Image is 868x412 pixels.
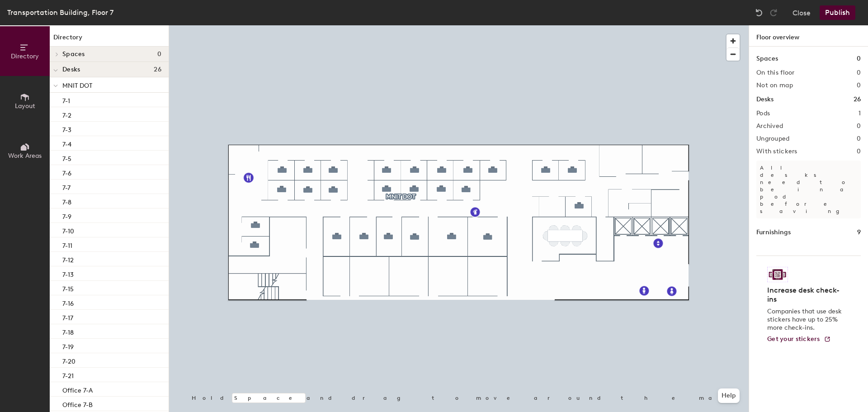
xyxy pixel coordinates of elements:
[62,254,74,264] p: 7-12
[793,5,811,20] button: Close
[756,227,791,237] h1: Furnishings
[756,161,861,218] p: All desks need to be in a pod before saving
[756,54,778,64] h1: Spaces
[857,69,861,76] h2: 0
[857,227,861,237] h1: 9
[767,267,788,282] img: Sticker logo
[62,268,74,279] p: 7-13
[857,123,861,130] h2: 0
[62,341,74,351] p: 7-19
[62,196,71,206] p: 7-8
[62,355,75,365] p: 7-20
[854,95,861,104] h1: 26
[857,82,861,89] h2: 0
[62,398,93,409] p: Office 7-B
[62,384,93,394] p: Office 7-A
[767,286,844,304] h4: Increase desk check-ins
[857,135,861,142] h2: 0
[859,110,861,117] h2: 1
[62,239,72,250] p: 7-11
[62,312,73,322] p: 7-17
[62,283,74,293] p: 7-15
[62,225,74,235] p: 7-10
[62,181,71,192] p: 7-7
[718,388,740,403] button: Help
[767,335,820,343] span: Get your stickers
[62,51,85,58] span: Spaces
[767,336,831,343] a: Get your stickers
[756,110,770,117] h2: Pods
[62,109,71,119] p: 7-2
[767,308,844,332] p: Companies that use desk stickers have up to 25% more check-ins.
[62,369,74,380] p: 7-21
[62,82,92,90] span: MNIT DOT
[857,54,861,64] h1: 0
[62,167,71,177] p: 7-6
[756,123,783,130] h2: Archived
[50,33,169,47] h1: Directory
[820,5,855,20] button: Publish
[157,51,161,58] span: 0
[62,152,71,163] p: 7-5
[62,123,71,134] p: 7-3
[857,148,861,155] h2: 0
[8,152,42,160] span: Work Areas
[62,138,71,148] p: 7-4
[7,7,113,18] div: Transportation Building, Floor 7
[62,210,71,221] p: 7-9
[62,297,74,308] p: 7-16
[756,148,797,155] h2: With stickers
[15,102,35,110] span: Layout
[756,95,774,104] h1: Desks
[769,8,778,17] img: Redo
[755,8,764,17] img: Undo
[62,95,70,105] p: 7-1
[62,66,80,73] span: Desks
[11,52,39,60] span: Directory
[756,82,793,89] h2: Not on map
[62,326,74,336] p: 7-18
[154,66,161,73] span: 26
[749,25,868,47] h1: Floor overview
[756,135,790,142] h2: Ungrouped
[756,69,795,76] h2: On this floor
